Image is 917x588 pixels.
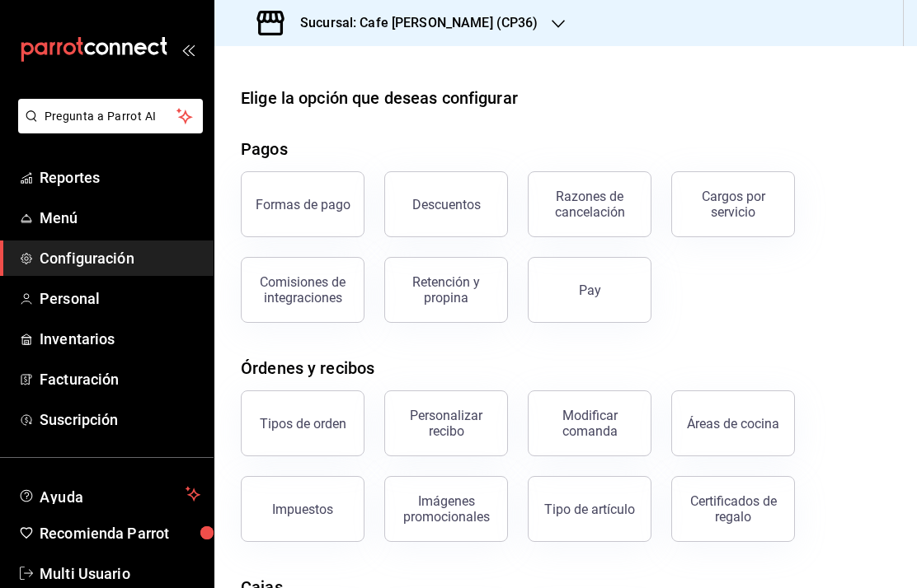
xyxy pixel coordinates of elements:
div: Formas de pago [256,197,350,212]
button: Impuestos [241,476,364,542]
span: Recomienda Parrot [40,522,200,544]
span: Menú [40,207,200,229]
div: Tipo de artículo [544,502,635,517]
div: Pay [579,282,601,298]
div: Áreas de cocina [687,416,779,432]
div: Comisiones de integraciones [252,274,354,306]
span: Ayuda [40,484,179,504]
h3: Sucursal: Cafe [PERSON_NAME] (CP36) [287,13,538,33]
button: Cargos por servicio [671,171,795,237]
span: Suscripción [40,408,200,431]
button: Retención y propina [384,257,508,323]
div: Tipos de orden [260,416,346,432]
button: Áreas de cocina [671,390,795,456]
button: Formas de pago [241,171,364,237]
span: Reportes [40,166,200,189]
div: Órdenes y recibos [241,356,374,380]
button: Pay [528,257,651,323]
button: Comisiones de integraciones [241,257,364,323]
button: Personalizar recibo [384,390,508,456]
button: Modificar comanda [528,390,651,456]
div: Pagos [241,137,288,161]
span: Pregunta a Parrot AI [45,108,177,125]
span: Inventarios [40,328,200,350]
button: Tipos de orden [241,390,364,456]
button: Razones de cancelación [528,171,651,237]
button: Pregunta a Parrot AI [18,99,203,133]
div: Imágenes promocionales [395,493,497,525]
button: open_drawer_menu [181,43,195,56]
button: Descuentos [384,171,508,237]
button: Imágenes promocionales [384,476,508,542]
div: Personalizar recibo [395,408,497,439]
button: Tipo de artículo [528,476,651,542]
div: Cargos por servicio [682,189,784,220]
button: Certificados de regalo [671,476,795,542]
div: Retención y propina [395,274,497,306]
div: Impuestos [272,502,333,517]
a: Pregunta a Parrot AI [12,119,203,137]
div: Elige la opción que deseas configurar [241,86,518,110]
span: Configuración [40,247,200,269]
div: Descuentos [412,197,481,212]
div: Razones de cancelación [538,189,641,220]
div: Certificados de regalo [682,493,784,525]
div: Modificar comanda [538,408,641,439]
span: Personal [40,287,200,310]
span: Multi Usuario [40,562,200,585]
span: Facturación [40,368,200,390]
